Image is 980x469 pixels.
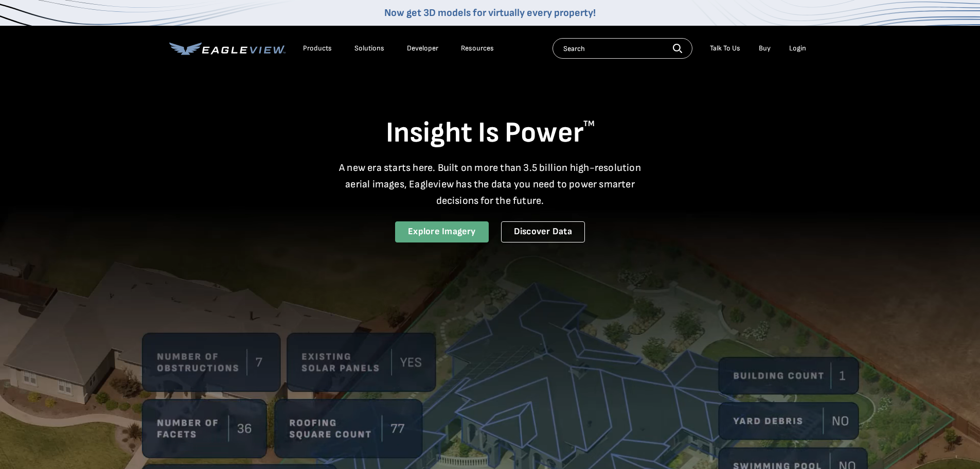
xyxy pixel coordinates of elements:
[759,44,771,53] a: Buy
[354,44,384,53] div: Solutions
[583,119,595,129] sup: TM
[395,221,489,242] a: Explore Imagery
[710,44,740,53] div: Talk To Us
[461,44,494,53] div: Resources
[789,44,806,53] div: Login
[333,160,648,209] p: A new era starts here. Built on more than 3.5 billion high-resolution aerial images, Eagleview ha...
[501,221,585,242] a: Discover Data
[407,44,438,53] a: Developer
[303,44,332,53] div: Products
[553,38,692,59] input: Search
[169,115,811,151] h1: Insight Is Power
[384,7,596,19] a: Now get 3D models for virtually every property!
